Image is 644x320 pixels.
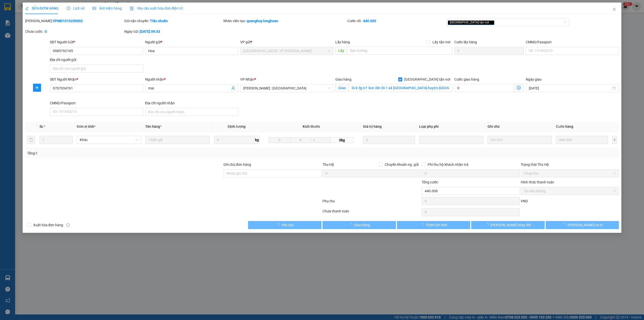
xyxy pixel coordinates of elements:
[67,6,85,10] span: Lịch sử
[521,162,619,167] div: Trạng thái Thu Hộ
[454,40,477,44] label: Cước lấy hàng
[50,39,143,45] div: SĐT Người Gửi
[349,84,452,92] input: Giao tận nơi
[448,20,494,25] span: [GEOGRAPHIC_DATA] tận nơi
[426,162,470,167] span: Phí thu hộ khách nhận trả
[66,223,70,227] span: info-circle
[25,6,59,10] span: SỬA ĐƠN HÀNG
[223,163,251,167] label: Ghi chú đơn hàng
[383,162,421,167] span: Chuyển khoản ng. gửi
[426,222,447,228] span: Thêm ĐH mới
[150,19,168,23] b: Tiêu chuẩn
[323,221,396,229] button: Giao hàng
[612,136,617,144] button: plus
[33,86,41,90] span: plus
[31,222,65,228] span: Xuất hóa đơn hàng
[93,6,122,10] span: Ảnh kiện hàng
[303,124,320,129] span: Kích thước
[145,136,210,144] input: VD: Bàn, Ghế
[490,21,492,24] span: close
[420,223,426,227] span: loading
[521,180,554,184] label: Hình thức thanh toán
[335,47,347,55] span: Lấy
[402,77,452,82] span: [GEOGRAPHIC_DATA] tận nơi
[322,208,421,217] div: Chưa thanh toán
[281,222,294,228] span: Yêu cầu
[145,100,238,106] div: Địa chỉ người nhận
[330,137,354,143] span: 0kg
[290,137,311,143] input: R
[562,223,568,227] span: loading
[491,222,531,228] span: [PERSON_NAME] thay đổi
[524,187,616,195] span: Tại văn phòng
[524,170,616,177] span: Chưa thu
[247,19,278,23] b: quanghuy.longhoan
[25,29,123,34] div: Chưa cước :
[348,223,354,227] span: loading
[556,124,573,129] span: Cước hàng
[311,137,330,143] input: C
[568,222,603,228] span: [PERSON_NAME] và In
[223,169,321,177] input: Ghi chú đơn hàng
[486,122,554,132] th: Ghi chú
[50,100,143,106] div: CMND/Passport
[67,7,70,10] span: clock-circle
[77,124,96,129] span: Đơn vị tính
[248,221,321,229] button: Yêu cầu
[33,84,41,92] button: plus
[240,77,254,81] span: VP Nhận
[39,124,44,129] span: SL
[322,198,421,207] div: Phụ thu
[485,223,491,227] span: loading
[25,7,29,10] span: edit
[517,86,521,90] span: dollar-circle
[145,77,238,82] div: Người nhận
[130,6,183,10] span: Yêu cầu xuất hóa đơn điện tử
[488,136,552,144] input: Ghi Chú
[417,122,486,132] th: Loại phụ phí
[80,136,138,144] span: Khác
[50,65,143,73] input: Địa chỉ của người gửi
[335,40,350,44] span: Lấy hàng
[50,57,143,62] div: Địa chỉ người gửi
[50,77,143,82] div: SĐT Người Nhận
[27,136,35,144] button: delete
[347,18,446,24] div: Cước rồi :
[140,29,160,34] b: [DATE] 09:33
[529,85,611,91] input: Ngày giao
[255,136,260,144] span: kg
[363,19,376,23] b: 440.000
[25,18,123,24] div: [PERSON_NAME]:
[124,18,222,24] div: Gói vận chuyển:
[240,39,333,45] div: VP gửi
[93,7,96,10] span: picture
[454,47,524,55] input: Cước lấy hàng
[521,199,528,203] span: VND
[27,150,248,156] div: Tổng: 1
[223,18,346,24] div: Nhân viên tạo:
[231,86,235,90] span: user-add
[556,136,608,144] input: 0
[145,39,238,45] div: Người gửi
[269,137,290,143] input: D
[612,7,616,11] span: close
[454,77,479,81] label: Cước giao hàng
[130,7,134,11] img: icon
[323,163,334,167] span: Thu Hộ
[335,77,351,81] span: Giao hàng
[145,108,238,116] input: Địa chỉ của người nhận
[471,221,545,229] button: [PERSON_NAME] thay đổi
[243,47,330,55] span: Hà Nội : VP Nam Từ Liêm
[354,222,370,228] span: Giao hàng
[422,180,438,184] span: Tổng cước
[526,77,542,81] label: Ngày giao
[546,221,619,229] button: [PERSON_NAME] và In
[607,3,621,17] button: Close
[53,19,83,23] b: VPMD1010250002
[454,84,514,92] input: Cước giao hàng
[335,84,349,92] span: Giao
[145,124,162,129] span: Tên hàng
[526,39,619,45] div: CMND/Passport
[276,223,281,227] span: loading
[243,84,330,92] span: Hồ Chí Minh : Kho Quận 12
